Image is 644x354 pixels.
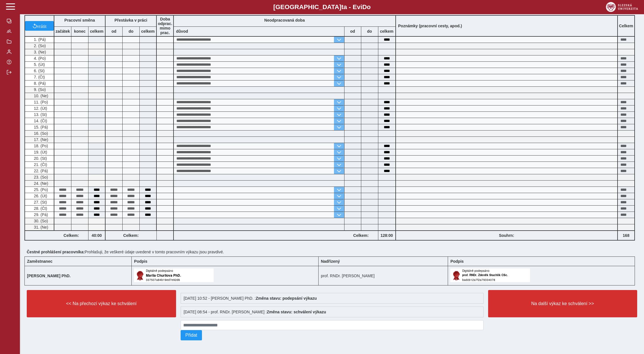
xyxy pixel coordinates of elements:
span: 13. (St) [33,112,47,117]
b: Celkem: [106,233,156,238]
span: 21. (Čt) [33,162,47,167]
button: << Na přechozí výkaz ke schválení [27,290,176,317]
span: 16. (So) [33,131,48,136]
span: 9. (So) [33,87,46,92]
span: 31. (Ne) [33,225,48,229]
b: Celkem [619,24,633,28]
span: 2. (So) [33,44,46,48]
span: Na další výkaz ke schválení >> [493,301,633,306]
span: 10. (Ne) [33,94,48,98]
td: prof. RNDr. [PERSON_NAME] [318,266,448,285]
span: 18. (Po) [33,144,48,148]
span: 30. (So) [33,219,48,223]
button: Na další výkaz ke schválení >> [488,290,637,317]
b: Přestávka v práci [114,18,147,22]
span: 19. (Út) [33,150,47,154]
b: do [361,29,378,34]
span: 12. (Út) [33,106,47,111]
span: 17. (Ne) [33,137,48,142]
img: logo_web_su.png [606,2,638,12]
b: Podpis [134,259,147,264]
b: konec [71,29,88,34]
div: [DATE] 10:52 - [PERSON_NAME] PhD. : [181,293,484,304]
b: Změna stavu: podepsání výkazu [256,296,317,301]
span: 28. (Čt) [33,206,47,211]
b: celkem [140,29,156,34]
div: Prohlašuji, že veškeré údaje uvedené v tomto pracovním výkazu jsou pravdivé. [24,247,639,256]
span: 7. (Čt) [33,75,45,79]
span: t [341,3,343,11]
b: 40:00 [88,233,105,238]
span: 27. (St) [33,200,47,204]
span: o [367,3,371,11]
span: 5. (Út) [33,62,45,67]
b: Poznámky (pracovní cesty, apod.) [396,24,465,28]
span: 20. (St) [33,156,47,161]
b: [PERSON_NAME] PhD. [27,274,71,278]
b: důvod [176,29,188,34]
b: Zaměstnanec [27,259,52,264]
span: 23. (So) [33,175,48,179]
span: 15. (Pá) [33,125,48,129]
div: [DATE] 08:54 - prof. RNDr. [PERSON_NAME] : [181,307,484,317]
b: celkem [378,29,395,34]
button: vrátit [25,21,54,31]
span: 11. (Po) [33,100,48,104]
b: Doba odprac. mimo prac. [158,17,172,35]
b: Neodpracovaná doba [264,18,305,22]
b: Podpis [450,259,464,264]
span: 3. (Ne) [33,50,46,54]
span: 8. (Pá) [33,81,46,86]
b: Změna stavu: schválení výkazu [267,310,326,314]
button: Přidat [181,330,202,340]
span: 4. (Po) [33,56,46,61]
b: Celkem: [54,233,88,238]
b: [GEOGRAPHIC_DATA] a - Evi [17,3,627,11]
span: 25. (Po) [33,187,48,192]
b: Čestné prohlášení pracovníka: [27,250,85,254]
img: Digitálně podepsáno uživatelem [134,268,214,282]
span: 24. (Ne) [33,181,48,186]
span: Přidat [185,333,197,338]
b: celkem [88,29,105,34]
span: 29. (Pá) [33,212,48,217]
span: << Na přechozí výkaz ke schválení [32,301,171,306]
span: D [362,3,367,11]
b: Souhrn: [499,233,514,238]
b: Celkem: [344,233,378,238]
b: začátek [54,29,71,34]
b: od [106,29,122,34]
b: Pracovní směna [64,18,95,22]
span: 14. (Čt) [33,119,47,123]
b: 168 [618,233,634,238]
b: od [344,29,361,34]
b: Nadřízený [321,259,340,264]
span: 1. (Pá) [33,37,46,42]
span: 22. (Pá) [33,169,48,173]
img: Digitálně podepsáno uživatelem [450,268,530,282]
span: 6. (St) [33,69,45,73]
span: 26. (Út) [33,194,47,198]
b: do [123,29,139,34]
span: vrátit [37,24,47,28]
b: 128:00 [378,233,395,238]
